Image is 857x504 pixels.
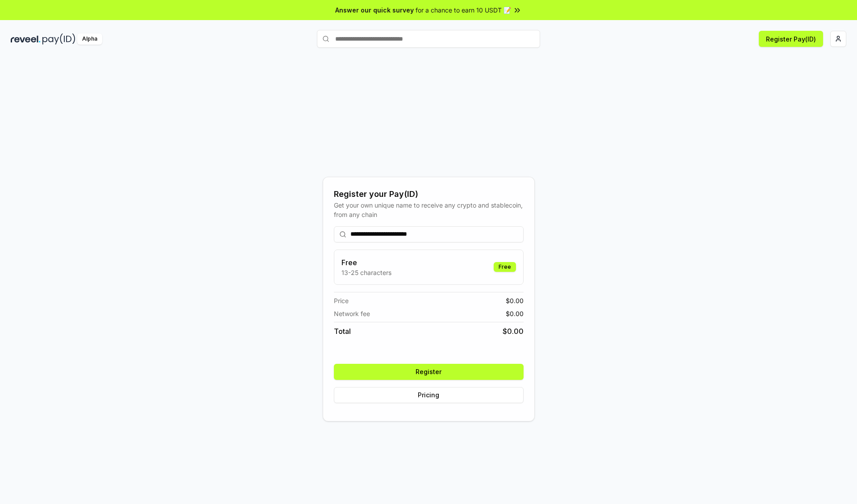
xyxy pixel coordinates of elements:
[42,33,75,45] img: pay_id
[334,326,351,337] span: Total
[503,326,524,337] span: $ 0.00
[11,33,41,45] img: reveel_dark
[334,200,524,219] div: Get your own unique name to receive any crypto and stablecoin, from any chain
[334,364,524,380] button: Register
[506,296,524,305] span: $ 0.00
[77,33,102,45] div: Alpha
[416,5,511,15] span: for a chance to earn 10 USDT 📝
[335,5,414,15] span: Answer our quick survey
[334,188,524,200] div: Register your Pay(ID)
[759,31,823,47] button: Register Pay(ID)
[341,257,391,268] h3: Free
[506,309,524,318] span: $ 0.00
[334,387,524,403] button: Pricing
[334,296,349,305] span: Price
[494,262,516,272] div: Free
[341,268,391,277] p: 13-25 characters
[334,309,370,318] span: Network fee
